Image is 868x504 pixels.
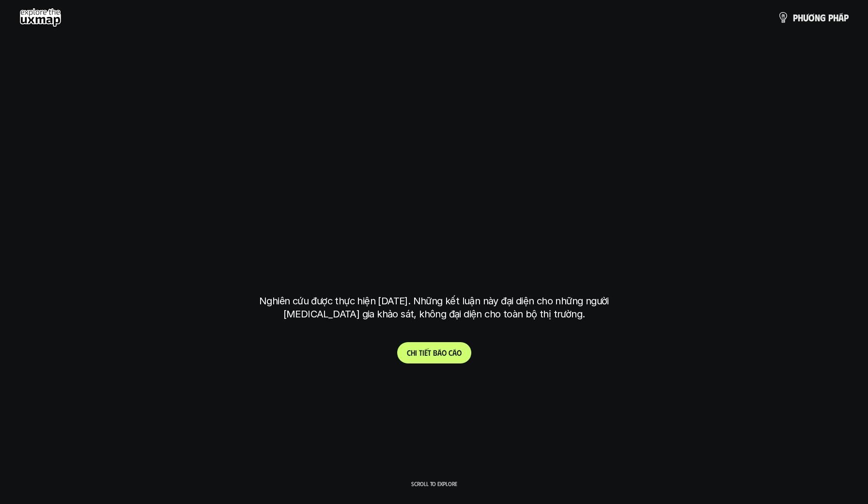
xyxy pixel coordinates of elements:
h1: phạm vi công việc của [257,161,611,202]
span: h [411,348,415,357]
span: á [437,348,442,357]
span: ơ [808,12,815,23]
h6: Kết quả nghiên cứu [401,141,474,152]
span: o [457,348,462,357]
span: c [449,348,452,357]
span: á [452,348,457,357]
span: g [820,12,826,23]
a: phươngpháp [777,8,849,27]
p: Scroll to explore [411,480,457,487]
span: p [793,12,798,23]
span: i [415,348,417,357]
span: n [815,12,820,23]
span: C [407,348,411,357]
span: h [798,12,803,23]
span: ư [803,12,808,23]
span: b [433,348,437,357]
span: h [833,12,838,23]
span: i [422,348,424,357]
span: ế [424,348,428,357]
span: á [838,12,844,23]
span: p [844,12,849,23]
p: Nghiên cứu được thực hiện [DATE]. Những kết luận này đại diện cho những người [MEDICAL_DATA] gia ... [252,295,616,321]
span: t [428,348,431,357]
a: Chitiếtbáocáo [397,342,471,363]
span: t [419,348,422,357]
span: o [442,348,447,357]
h1: tại [GEOGRAPHIC_DATA] [262,237,607,278]
span: p [828,12,833,23]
